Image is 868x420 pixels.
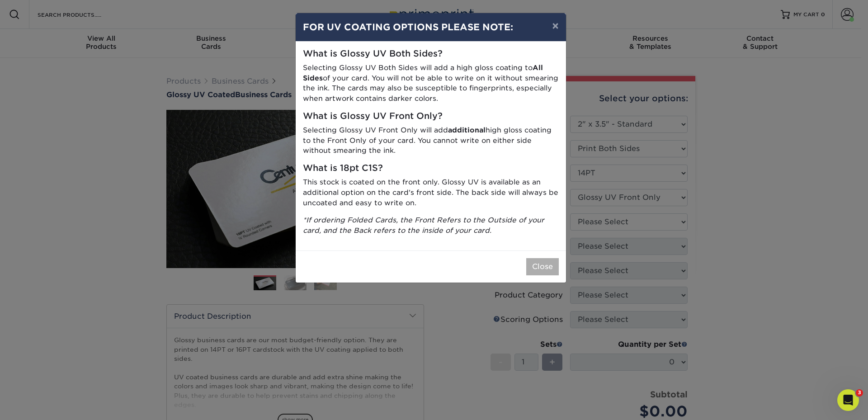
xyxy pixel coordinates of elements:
p: This stock is coated on the front only. Glossy UV is available as an additional option on the car... [303,177,559,208]
strong: additional [448,126,486,134]
iframe: Intercom live chat [837,389,859,411]
h5: What is Glossy UV Both Sides? [303,49,559,59]
h4: FOR UV COATING OPTIONS PLEASE NOTE: [303,20,559,34]
button: Close [526,258,559,275]
strong: All Sides [303,63,543,82]
button: × [545,13,566,38]
i: *If ordering Folded Cards, the Front Refers to the Outside of your card, and the Back refers to t... [303,216,544,235]
p: Selecting Glossy UV Both Sides will add a high gloss coating to of your card. You will not be abl... [303,63,559,104]
h5: What is Glossy UV Front Only? [303,111,559,122]
span: 3 [856,389,863,396]
p: Selecting Glossy UV Front Only will add high gloss coating to the Front Only of your card. You ca... [303,125,559,156]
h5: What is 18pt C1S? [303,163,559,174]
